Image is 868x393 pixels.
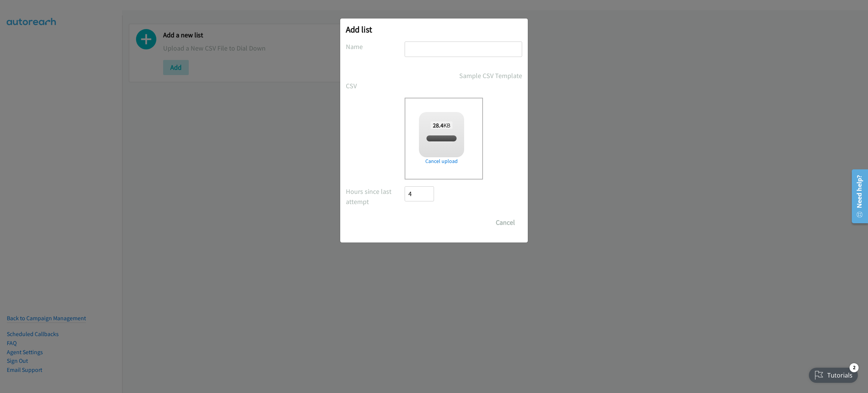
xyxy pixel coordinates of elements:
iframe: Resource Center [846,166,868,226]
button: Cancel [489,215,522,230]
label: CSV [346,81,405,91]
a: Cancel upload [419,157,464,165]
iframe: Checklist [804,360,862,387]
a: Sample CSV Template [459,71,522,81]
label: Hours since last attempt [346,186,405,207]
label: Name [346,41,405,52]
span: KB [431,121,453,129]
strong: 28.4 [433,121,443,129]
span: cisco.csv [430,135,452,142]
h2: Add list [346,24,522,35]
